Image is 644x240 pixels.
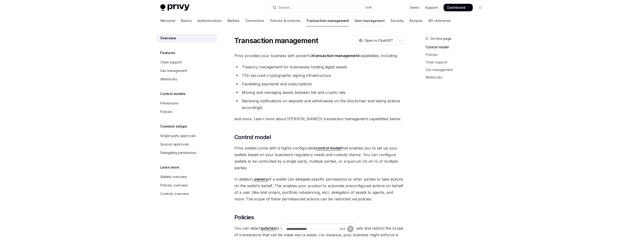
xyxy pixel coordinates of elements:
button: Open search [269,3,375,12]
a: Permissions [156,99,217,108]
a: Welcome [160,15,175,26]
a: Single-party approvals [156,132,217,140]
a: Support [425,5,438,10]
a: Wallets [227,15,240,26]
a: Policies & controls [270,15,300,26]
span: and more. Learn more about [PERSON_NAME]’s transaction management capabilities below. [234,116,404,122]
span: Dashboard [447,5,465,10]
a: Control model [426,43,488,51]
a: Delegating permissions [156,149,217,157]
a: Demo [410,5,419,10]
div: Webhooks [160,76,177,82]
div: Quorum approvals [160,141,189,147]
span: Ctrl K [365,6,372,9]
a: Policies overview [156,181,217,190]
a: owners [254,177,268,182]
a: Overview [156,34,217,42]
span: Privy wallets come with a highly-configurable that enables you to set up your wallets based on yo... [234,145,404,171]
a: Basics [181,15,192,26]
a: Policies [156,108,217,116]
span: Privy provides your business with powerful capabilities, including: [234,52,404,59]
div: Single-party approvals [160,133,196,139]
a: Connectors [245,15,264,26]
h5: Common setups [160,124,187,129]
div: Search... [278,5,292,10]
a: Gas management [156,66,217,75]
li: TEE-secured cryptographic signing infrastructure [234,72,404,79]
span: In addition, of a wallet can delegate specific permissions to other parties to take actions on th... [234,176,404,202]
a: API reference [428,15,451,26]
button: Send message [347,226,354,232]
div: Gas management [160,68,187,74]
a: Authentication [197,15,222,26]
a: Dashboard [444,4,473,11]
a: Recipes [409,15,423,26]
span: On this page [430,36,452,41]
a: Transaction management [306,15,349,26]
div: Wallets overview [160,174,187,180]
a: Policies [426,51,488,58]
a: Webhooks [156,75,217,83]
a: User management [355,15,385,26]
li: Receiving notifications on deposits and withdrawals on the blockchain and taking actions accordingly [234,98,404,111]
a: Webhooks [426,74,488,81]
a: Wallets overview [156,173,217,181]
div: Chain support [160,59,182,65]
button: Open in ChatGPT [356,37,396,45]
h5: Learn more [160,165,179,170]
div: Policies [160,109,172,115]
strong: transaction management [312,53,359,58]
img: light logo [160,4,189,11]
div: Overview [160,35,176,41]
h5: Control models [160,91,186,97]
a: Chain support [156,58,217,66]
span: Open in ChatGPT [364,38,393,43]
div: Delegating permissions [160,150,196,156]
li: Moving and managing assets between fiat and crypto rails [234,89,404,96]
button: Toggle dark mode [476,4,484,11]
span: Policies [234,214,254,221]
div: Controls overview [160,191,189,197]
li: Treasury management for businesses holding digital assets [234,64,404,70]
a: Chain support [426,58,488,66]
a: Quorum approvals [156,140,217,149]
a: Controls overview [156,190,217,198]
div: Policies overview [160,182,188,188]
span: Control model [234,133,271,141]
h5: Features [160,50,175,56]
li: Facilitating payments and subscriptions [234,81,404,87]
input: Ask a question... [286,224,338,234]
a: control model [316,146,341,151]
h1: Transaction management [234,36,318,45]
a: Security [390,15,404,26]
a: Gas management [426,66,488,74]
div: Permissions [160,100,179,106]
